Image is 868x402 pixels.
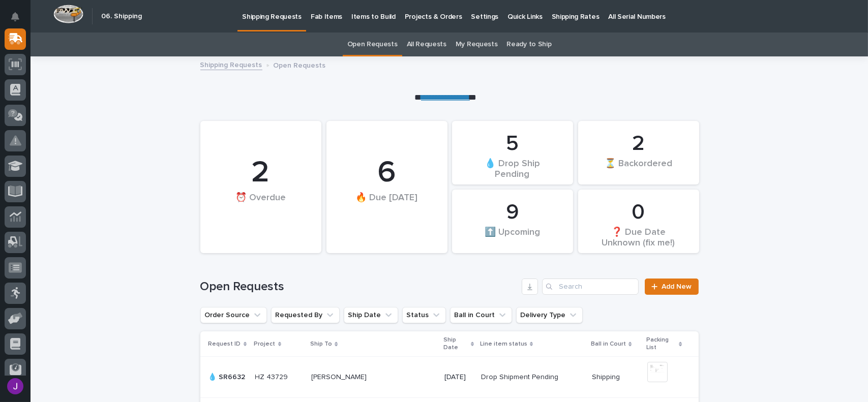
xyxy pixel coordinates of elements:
button: Ball in Court [450,307,512,323]
p: Request ID [208,338,241,350]
div: 0 [595,200,682,225]
div: Notifications [13,12,26,28]
button: users-avatar [5,376,26,397]
button: Order Source [200,307,267,323]
p: Ship Date [443,334,468,353]
div: 💧 Drop Ship Pending [469,158,556,179]
h1: Open Requests [200,280,518,294]
p: [DATE] [444,373,473,382]
span: Add New [662,283,692,290]
p: Drop Shipment Pending [481,371,560,382]
div: ⬆️ Upcoming [469,226,556,248]
p: Shipping [592,371,622,382]
p: Ball in Court [591,338,626,350]
button: Notifications [5,6,26,27]
p: Line item status [480,338,527,350]
div: 9 [469,200,556,225]
p: 💧 SR6632 [208,371,248,382]
a: Add New [645,279,698,295]
tr: 💧 SR6632💧 SR6632 HZ 43729HZ 43729 [PERSON_NAME][PERSON_NAME] [DATE]Drop Shipment PendingDrop Ship... [200,357,699,398]
a: Shipping Requests [200,58,262,70]
div: ⏰ Overdue [218,192,304,224]
button: Ship Date [344,307,398,323]
img: Workspace Logo [53,5,83,23]
h2: 06. Shipping [101,12,142,21]
div: 2 [218,154,304,191]
p: Open Requests [274,59,326,70]
a: Ready to Ship [506,33,551,56]
div: 6 [344,154,430,191]
div: 5 [469,131,556,157]
a: All Requests [407,33,446,56]
p: [PERSON_NAME] [311,371,369,382]
input: Search [542,279,639,295]
div: 2 [595,131,682,157]
p: HZ 43729 [255,371,290,382]
p: Packing List [646,334,676,353]
a: Open Requests [347,33,398,56]
a: My Requests [456,33,498,56]
button: Status [402,307,446,323]
p: Project [254,338,276,350]
div: 🔥 Due [DATE] [344,192,430,224]
div: ❓ Due Date Unknown (fix me!) [595,226,682,248]
div: ⏳ Backordered [595,158,682,179]
button: Delivery Type [516,307,583,323]
button: Requested By [271,307,340,323]
p: Ship To [310,338,332,350]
